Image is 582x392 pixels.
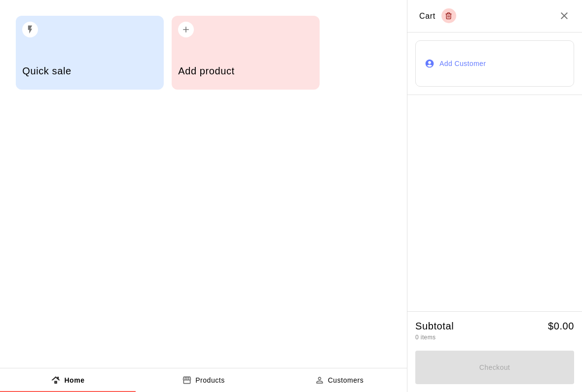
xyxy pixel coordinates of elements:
[548,320,574,333] h5: $ 0.00
[441,8,456,23] button: Empty cart
[415,334,436,341] span: 0 items
[16,16,164,90] button: Quick sale
[328,375,364,386] p: Customers
[172,16,320,90] button: Add product
[415,320,454,333] h5: Subtotal
[64,375,84,386] p: Home
[558,10,570,22] button: Close
[419,8,456,23] div: Cart
[195,375,225,386] p: Products
[178,65,313,78] h5: Add product
[415,40,574,87] button: Add Customer
[22,65,157,78] h5: Quick sale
